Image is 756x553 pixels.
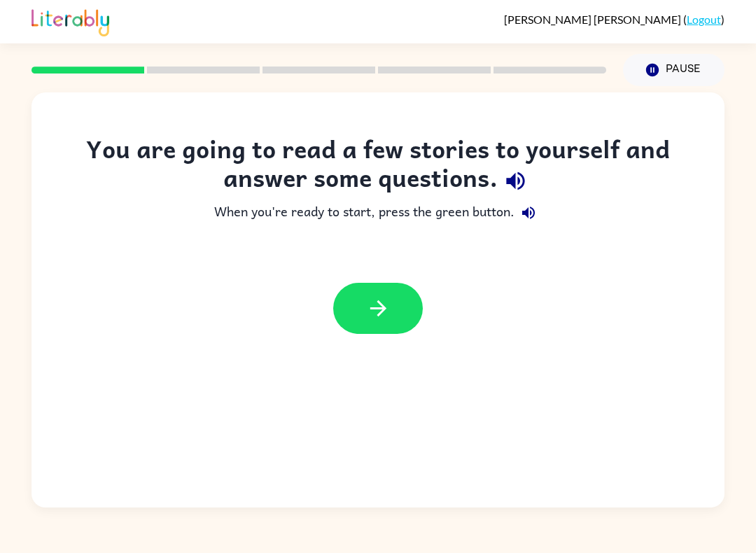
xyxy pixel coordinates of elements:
[59,134,696,199] div: You are going to read a few stories to yourself and answer some questions.
[623,54,724,86] button: Pause
[504,13,724,26] div: ( )
[59,199,696,227] div: When you're ready to start, press the green button.
[504,13,683,26] span: [PERSON_NAME] [PERSON_NAME]
[31,6,109,36] img: Literably
[687,13,721,26] a: Logout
